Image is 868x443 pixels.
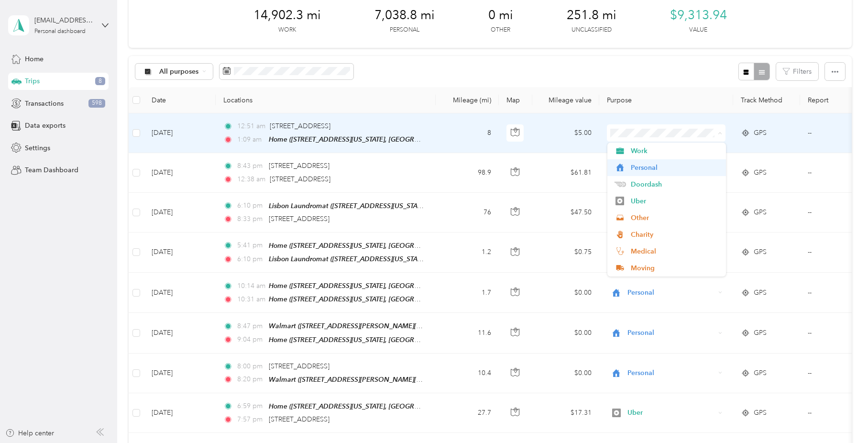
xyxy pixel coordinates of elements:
[144,393,216,433] td: [DATE]
[689,26,707,34] p: Value
[269,322,450,330] span: Walmart ([STREET_ADDRESS][PERSON_NAME][US_STATE])
[25,121,66,131] span: Data exports
[34,15,94,25] div: [EMAIL_ADDRESS][DOMAIN_NAME]
[237,254,264,265] span: 6:10 pm
[144,354,216,393] td: [DATE]
[95,77,105,86] span: 8
[627,368,715,378] span: Personal
[776,63,818,80] button: Filters
[532,313,599,353] td: $0.00
[491,26,510,34] p: Other
[532,153,599,192] td: $61.81
[25,143,50,153] span: Settings
[25,165,78,175] span: Team Dashboard
[532,233,599,273] td: $0.75
[754,247,767,257] span: GPS
[25,99,64,109] span: Transactions
[499,87,532,113] th: Map
[237,294,264,305] span: 10:31 am
[614,182,626,187] img: Legacy Icon [Doordash]
[670,8,727,23] span: $9,313.94
[144,273,216,313] td: [DATE]
[599,87,733,113] th: Purpose
[237,240,264,251] span: 5:41 pm
[571,26,612,34] p: Unclassified
[237,281,264,291] span: 10:14 am
[374,8,435,23] span: 7,038.8 mi
[532,193,599,233] td: $47.50
[237,361,264,372] span: 8:00 pm
[436,153,499,192] td: 98.9
[532,113,599,153] td: $5.00
[269,415,330,423] span: [STREET_ADDRESS]
[436,113,499,153] td: 8
[88,99,105,108] span: 598
[436,313,499,353] td: 11.6
[532,87,599,113] th: Mileage value
[269,336,495,344] span: Home ([STREET_ADDRESS][US_STATE], [GEOGRAPHIC_DATA], [US_STATE])
[631,246,719,256] span: Medical
[144,233,216,273] td: [DATE]
[390,26,419,34] p: Personal
[237,134,264,145] span: 1:09 am
[631,146,719,156] span: Work
[754,368,767,378] span: GPS
[436,233,499,273] td: 1.2
[612,409,621,417] img: Legacy Icon [Uber]
[269,255,428,263] span: Lisbon Laundromat ([STREET_ADDRESS][US_STATE])
[269,242,495,250] span: Home ([STREET_ADDRESS][US_STATE], [GEOGRAPHIC_DATA], [US_STATE])
[269,135,495,144] span: Home ([STREET_ADDRESS][US_STATE], [GEOGRAPHIC_DATA], [US_STATE])
[237,401,264,411] span: 6:59 pm
[754,207,767,218] span: GPS
[270,175,330,183] span: [STREET_ADDRESS]
[631,263,719,273] span: Moving
[754,128,767,138] span: GPS
[144,113,216,153] td: [DATE]
[488,8,513,23] span: 0 mi
[216,87,436,113] th: Locations
[269,376,450,384] span: Walmart ([STREET_ADDRESS][PERSON_NAME][US_STATE])
[754,408,767,418] span: GPS
[34,29,86,34] div: Personal dashboard
[436,193,499,233] td: 76
[159,68,199,75] span: All purposes
[237,321,264,332] span: 8:47 pm
[436,273,499,313] td: 1.7
[237,161,264,171] span: 8:43 pm
[567,8,616,23] span: 251.8 mi
[237,334,264,345] span: 9:04 pm
[237,414,264,425] span: 7:57 pm
[269,282,495,290] span: Home ([STREET_ADDRESS][US_STATE], [GEOGRAPHIC_DATA], [US_STATE])
[754,328,767,338] span: GPS
[627,288,715,298] span: Personal
[5,428,54,438] div: Help center
[237,121,265,132] span: 12:51 am
[237,174,265,185] span: 12:38 am
[144,87,216,113] th: Date
[278,26,296,34] p: Work
[253,8,321,23] span: 14,902.3 mi
[631,196,719,206] span: Uber
[532,354,599,393] td: $0.00
[237,214,264,224] span: 8:33 pm
[144,193,216,233] td: [DATE]
[733,87,800,113] th: Track Method
[436,393,499,433] td: 27.7
[237,374,264,385] span: 8:20 pm
[436,354,499,393] td: 10.4
[270,122,330,130] span: [STREET_ADDRESS]
[269,362,330,370] span: [STREET_ADDRESS]
[631,179,719,189] span: Doordash
[532,393,599,433] td: $17.31
[269,215,330,223] span: [STREET_ADDRESS]
[25,76,40,86] span: Trips
[532,273,599,313] td: $0.00
[237,200,264,211] span: 6:10 pm
[269,162,330,170] span: [STREET_ADDRESS]
[269,295,495,303] span: Home ([STREET_ADDRESS][US_STATE], [GEOGRAPHIC_DATA], [US_STATE])
[269,402,495,410] span: Home ([STREET_ADDRESS][US_STATE], [GEOGRAPHIC_DATA], [US_STATE])
[631,213,719,223] span: Other
[269,202,428,210] span: Lisbon Laundromat ([STREET_ADDRESS][US_STATE])
[627,328,715,338] span: Personal
[615,197,624,205] img: Legacy Icon [Uber]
